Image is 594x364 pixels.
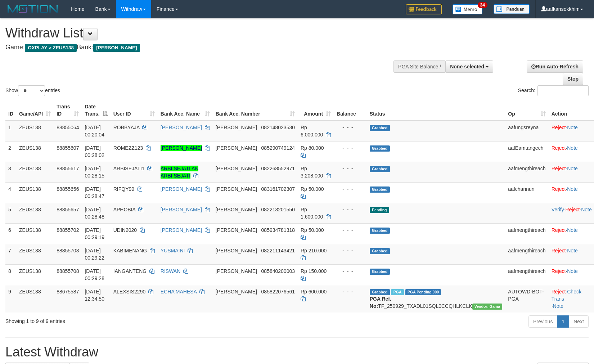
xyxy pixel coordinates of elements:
[552,289,566,295] a: Reject
[478,2,487,8] span: 34
[16,244,54,264] td: ZEUS138
[337,165,364,172] div: - - -
[16,100,54,121] th: Game/API: activate to sort column ascending
[334,100,367,121] th: Balance
[82,100,110,121] th: Date Trans.: activate to sort column descending
[567,268,578,274] a: Note
[261,227,295,233] span: Copy 085934781318 to clipboard
[494,4,530,14] img: panduan.png
[567,166,578,171] a: Note
[552,227,566,233] a: Reject
[57,268,79,274] span: 88855708
[557,315,569,328] a: 1
[85,248,104,261] span: [DATE] 00:29:22
[337,185,364,193] div: - - -
[337,226,364,234] div: - - -
[391,289,404,295] span: Marked by aafpengsreynich
[552,125,566,130] a: Reject
[370,289,390,295] span: Grabbed
[505,285,548,313] td: AUTOWD-BOT-PGA
[111,100,158,121] th: User ID: activate to sort column ascending
[57,248,79,253] span: 88855703
[161,145,202,151] a: [PERSON_NAME]
[85,268,104,281] span: [DATE] 00:29:28
[337,288,364,295] div: - - -
[216,289,257,295] span: [PERSON_NAME]
[528,315,557,328] a: Previous
[301,268,327,274] span: Rp 150.000
[505,244,548,264] td: aafmengthireach
[567,186,578,192] a: Note
[450,64,484,69] span: None selected
[216,268,257,274] span: [PERSON_NAME]
[337,144,364,152] div: - - -
[5,264,16,285] td: 8
[261,248,295,253] span: Copy 082211143421 to clipboard
[216,248,257,253] span: [PERSON_NAME]
[505,162,548,182] td: aafmengthireach
[552,186,566,192] a: Reject
[505,141,548,162] td: aafEamtangech
[505,182,548,203] td: aafchannun
[57,145,79,151] span: 88855607
[581,207,592,212] a: Note
[370,296,391,309] b: PGA Ref. No:
[18,85,45,96] select: Showentries
[569,315,589,328] a: Next
[161,166,199,179] a: ARBI SEJATI AN ARBI SEJATI
[405,289,441,295] span: PGA Pending
[261,207,295,212] span: Copy 082213201550 to clipboard
[337,124,364,131] div: - - -
[85,166,104,179] span: [DATE] 00:28:15
[370,166,390,172] span: Grabbed
[563,73,583,85] a: Stop
[406,4,442,14] img: Feedback.jpg
[552,289,581,302] a: Check Trans
[216,186,257,192] span: [PERSON_NAME]
[57,289,79,295] span: 88675587
[566,207,580,212] a: Reject
[213,100,298,121] th: Bank Acc. Number: activate to sort column ascending
[5,162,16,182] td: 3
[158,100,213,121] th: Bank Acc. Name: activate to sort column ascending
[57,186,79,192] span: 88855656
[527,60,583,73] a: Run Auto-Refresh
[567,248,578,253] a: Note
[518,85,589,96] label: Search:
[261,289,295,295] span: Copy 085822076561 to clipboard
[16,264,54,285] td: ZEUS138
[5,203,16,223] td: 5
[16,162,54,182] td: ZEUS138
[85,186,104,199] span: [DATE] 00:28:47
[16,141,54,162] td: ZEUS138
[261,166,295,171] span: Copy 082268552971 to clipboard
[5,100,16,121] th: ID
[537,85,589,96] input: Search:
[301,227,324,233] span: Rp 50.000
[113,268,147,274] span: IANGANTENG
[301,166,323,179] span: Rp 3.208.000
[54,100,82,121] th: Trans ID: activate to sort column ascending
[16,121,54,141] td: ZEUS138
[16,203,54,223] td: ZEUS138
[261,186,295,192] span: Copy 083161702307 to clipboard
[301,186,324,192] span: Rp 50.000
[337,206,364,213] div: - - -
[113,166,145,171] span: ARBISEJATI1
[161,289,197,295] a: ECHA MAHESA
[5,4,60,14] img: MOTION_logo.png
[113,207,135,212] span: APHOBIA
[216,145,257,151] span: [PERSON_NAME]
[57,166,79,171] span: 88855617
[298,100,334,121] th: Amount: activate to sort column ascending
[370,125,390,131] span: Grabbed
[261,268,295,274] span: Copy 085840200003 to clipboard
[57,207,79,212] span: 88855657
[113,125,140,130] span: ROBBYAJA
[25,44,77,52] span: OXPLAY > ZEUS138
[367,100,505,121] th: Status
[552,166,566,171] a: Reject
[113,248,147,253] span: KABIMENANG
[261,125,295,130] span: Copy 082148023530 to clipboard
[301,145,324,151] span: Rp 80.000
